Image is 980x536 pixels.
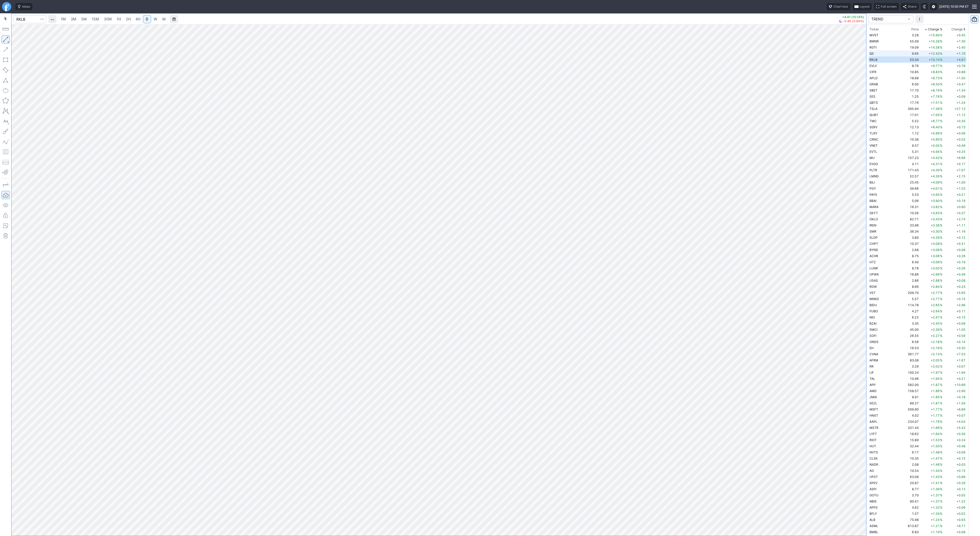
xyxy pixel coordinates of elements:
[869,27,879,32] div: Ticker
[901,271,920,277] td: 16.86
[901,32,920,38] td: 3.28
[931,230,940,233] span: +3.30
[71,17,76,21] span: 3M
[940,242,942,246] span: %
[901,136,920,142] td: 10.38
[901,283,920,290] td: 8.69
[869,205,878,209] span: MARA
[940,88,942,92] span: %
[970,15,978,23] button: Portfolio watchlist
[154,17,157,21] span: W
[931,125,940,129] span: +6.40
[869,52,874,55] span: QS
[957,76,965,80] span: +1.50
[869,211,878,215] span: SKYT
[931,144,940,147] span: +5.05
[931,217,940,221] span: +3.43
[928,27,942,32] span: Change %
[869,131,877,135] span: TLRY
[957,174,965,178] span: +2.15
[957,285,965,289] span: +0.24
[901,302,920,308] td: 114.78
[957,199,965,203] span: +0.19
[869,199,876,203] span: BBAI
[957,119,965,123] span: +0.35
[869,156,875,160] span: MU
[931,64,940,68] span: +9.77
[931,138,940,141] span: +5.60
[940,156,942,160] span: %
[901,50,920,56] td: 9.95
[2,117,10,125] button: Text
[957,303,965,307] span: +2.96
[869,119,877,123] span: TMC
[869,187,876,190] span: PGY
[81,17,87,21] span: 5M
[940,101,942,105] span: %
[901,308,920,314] td: 4.27
[869,254,878,258] span: ACHR
[117,17,121,21] span: 1H
[931,70,940,74] span: +8.83
[931,180,940,184] span: +4.09
[929,52,940,55] span: +12.43
[901,253,920,259] td: 8.75
[2,97,10,105] button: Polygon
[940,95,942,98] span: %
[2,127,10,135] button: Brush
[929,45,940,49] span: +14.38
[869,180,875,184] span: BILI
[931,162,940,166] span: +4.31
[940,297,942,301] span: %
[931,303,940,307] span: +2.65
[2,107,10,115] button: XABCD
[901,99,920,106] td: 17.76
[901,234,920,241] td: 3.80
[827,3,851,10] button: Chart tour
[940,260,942,264] span: %
[170,15,178,23] button: Range
[843,20,864,23] span: -0.46 (0.86%)
[901,179,920,185] td: 25.45
[901,210,920,216] td: 10.56
[957,101,965,105] span: +1.24
[869,125,877,129] span: SERV
[869,279,878,282] span: USAS
[162,17,166,21] span: M
[869,193,877,197] span: PAYS
[940,291,942,295] span: %
[2,35,10,43] button: Line
[940,162,942,166] span: %
[2,222,10,230] button: Add note
[940,174,942,178] span: %
[940,144,942,147] span: %
[940,150,942,154] span: %
[940,211,942,215] span: %
[901,277,920,283] td: 2.86
[931,285,940,289] span: +2.84
[58,15,68,23] a: 1M
[957,291,965,295] span: +5.65
[901,185,920,191] td: 39.66
[39,15,46,23] button: Search
[2,168,10,176] button: Anchored VWAP
[48,15,56,23] button: Interval
[839,16,864,19] p: +4.91 (10.14%)
[114,15,123,23] a: 1H
[860,4,869,9] span: Layout
[901,63,920,69] td: 8.76
[957,266,965,270] span: +0.26
[940,168,942,172] span: %
[89,15,101,23] a: 15M
[869,272,879,276] span: UPWK
[869,64,877,68] span: EVLV
[2,148,10,156] button: Fibonacci retracements
[881,4,897,9] span: Full screen
[940,236,942,240] span: %
[901,93,920,99] td: 1.25
[957,230,965,233] span: +1.16
[940,217,942,221] span: %
[869,88,877,92] span: SBET
[931,187,940,190] span: +4.01
[957,217,965,221] span: +2.74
